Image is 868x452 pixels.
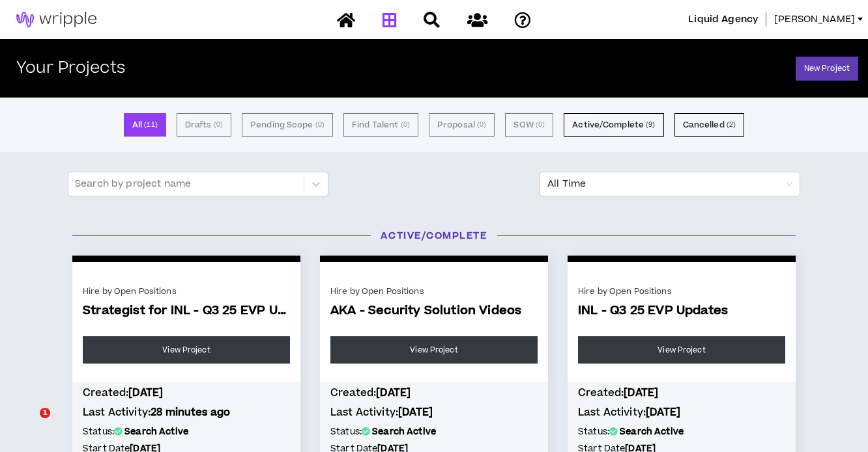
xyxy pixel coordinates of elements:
button: Drafts (0) [177,113,231,137]
b: 28 minutes ago [151,405,230,419]
h4: Created: [330,386,538,400]
iframe: Intercom live chat [13,408,44,439]
small: ( 0 ) [315,119,325,131]
b: [DATE] [646,405,680,419]
span: All Time [547,172,792,196]
h4: Last Activity: [578,405,785,419]
span: [PERSON_NAME] [774,12,855,27]
small: ( 11 ) [144,119,158,131]
span: INL - Q3 25 EVP Updates [578,304,785,319]
button: Cancelled (2) [674,113,745,137]
small: ( 9 ) [646,119,655,131]
b: Search Active [124,425,188,438]
b: [DATE] [398,405,433,419]
div: Hire by Open Positions [83,286,290,297]
a: View Project [578,336,785,364]
button: SOW (0) [505,113,553,137]
b: Search Active [372,425,436,438]
h5: Status: [578,425,785,439]
small: ( 0 ) [214,119,223,131]
b: [DATE] [128,386,163,400]
small: ( 0 ) [401,119,410,131]
h5: Status: [330,425,538,439]
h4: Last Activity: [330,405,538,419]
span: Liquid Agency [688,12,758,27]
small: ( 0 ) [477,119,486,131]
span: Strategist for INL - Q3 25 EVP Updates [83,304,290,319]
h3: Active/Complete [63,229,805,243]
h4: Created: [83,386,290,400]
button: Proposal (0) [429,113,495,137]
h4: Last Activity: [83,405,290,419]
div: Hire by Open Positions [330,286,538,297]
button: All (11) [124,113,166,137]
b: [DATE] [376,386,411,400]
div: Hire by Open Positions [578,286,785,297]
h5: Status: [83,425,290,439]
b: Search Active [620,425,684,438]
span: 1 [40,408,50,418]
button: Pending Scope (0) [242,113,333,137]
button: Active/Complete (9) [564,113,663,137]
a: View Project [330,336,538,364]
small: ( 0 ) [536,119,545,131]
a: New Project [796,57,858,81]
h4: Created: [578,386,785,400]
h2: Your Projects [16,59,125,78]
small: ( 2 ) [727,119,736,131]
b: [DATE] [624,386,658,400]
button: Find Talent (0) [343,113,418,137]
span: AKA - Security Solution Videos [330,304,538,319]
a: View Project [83,336,290,364]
